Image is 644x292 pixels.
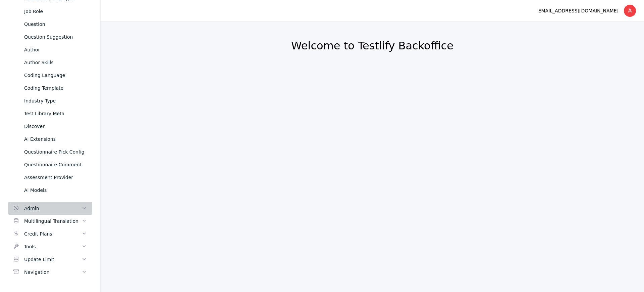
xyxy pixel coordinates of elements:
[8,82,92,94] a: Coding Template
[24,161,87,169] div: Questionnaire Comment
[8,171,92,184] a: Assessment Provider
[24,122,87,130] div: Discover
[24,173,87,181] div: Assessment Provider
[24,268,82,276] div: Navigation
[24,20,87,28] div: Question
[624,5,636,17] div: A
[24,148,87,156] div: Questionnaire Pick Config
[8,133,92,145] a: Ai Extensions
[8,94,92,107] a: Industry Type
[24,230,82,238] div: Credit Plans
[8,18,92,31] a: Question
[24,46,87,54] div: Author
[24,255,82,263] div: Update Limit
[8,120,92,133] a: Discover
[8,43,92,56] a: Author
[8,184,92,197] a: Ai Models
[8,107,92,120] a: Test Library Meta
[24,204,82,212] div: Admin
[24,135,87,143] div: Ai Extensions
[24,186,87,194] div: Ai Models
[8,158,92,171] a: Questionnaire Comment
[24,243,82,251] div: Tools
[8,31,92,43] a: Question Suggestion
[24,217,82,225] div: Multilingual Translation
[8,145,92,158] a: Questionnaire Pick Config
[536,7,619,15] div: [EMAIL_ADDRESS][DOMAIN_NAME]
[117,39,628,52] h2: Welcome to Testlify Backoffice
[8,5,92,18] a: Job Role
[24,110,87,118] div: Test Library Meta
[24,97,87,105] div: Industry Type
[24,58,87,67] div: Author Skills
[8,69,92,82] a: Coding Language
[24,71,87,79] div: Coding Language
[24,84,87,92] div: Coding Template
[8,56,92,69] a: Author Skills
[24,33,87,41] div: Question Suggestion
[24,7,87,15] div: Job Role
